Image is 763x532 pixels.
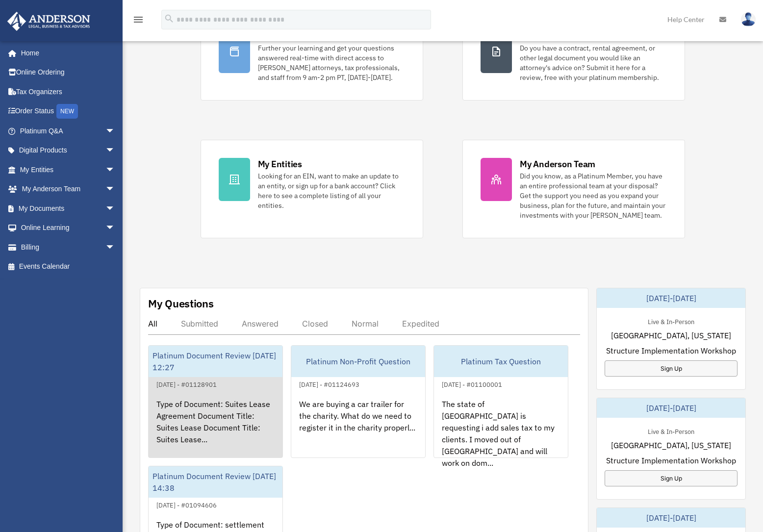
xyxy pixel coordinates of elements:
a: My Entities Looking for an EIN, want to make an update to an entity, or sign up for a bank accoun... [201,140,423,238]
a: Platinum Non-Profit Question[DATE] - #01124693We are buying a car trailer for the charity. What d... [291,345,426,458]
div: Type of Document: Suites Lease Agreement Document Title: Suites Lease Document Title: Suites Leas... [149,390,282,467]
div: My Anderson Team [520,158,595,170]
a: Tax Organizers [7,82,130,101]
a: My Anderson Team Did you know, as a Platinum Member, you have an entire professional team at your... [462,140,685,238]
div: My Questions [148,296,214,311]
div: We are buying a car trailer for the charity. What do we need to register it in the charity proper... [291,390,425,467]
a: Platinum Q&Aarrow_drop_down [7,121,130,141]
span: Structure Implementation Workshop [606,345,736,356]
div: The state of [GEOGRAPHIC_DATA] is requesting i add sales tax to my clients. I moved out of [GEOGR... [434,390,568,467]
a: My Anderson Teamarrow_drop_down [7,179,130,199]
div: Did you know, as a Platinum Member, you have an entire professional team at your disposal? Get th... [520,171,667,220]
div: [DATE]-[DATE] [597,288,745,308]
div: Submitted [181,319,218,329]
span: arrow_drop_down [105,179,125,200]
span: arrow_drop_down [105,199,125,219]
div: Platinum Non-Profit Question [291,346,425,377]
div: Closed [302,319,328,329]
div: [DATE] - #01124693 [291,379,367,389]
div: [DATE]-[DATE] [597,508,745,528]
span: arrow_drop_down [105,237,125,257]
a: menu [132,17,144,25]
div: NEW [56,104,78,119]
i: menu [132,14,144,25]
div: All [148,319,157,329]
img: Anderson Advisors Platinum Portal [4,12,93,31]
span: arrow_drop_down [105,160,125,180]
div: [DATE] - #01100001 [434,379,510,389]
a: Platinum Tax Question[DATE] - #01100001The state of [GEOGRAPHIC_DATA] is requesting i add sales t... [433,345,568,458]
a: Platinum Knowledge Room Further your learning and get your questions answered real-time with dire... [201,12,423,101]
a: Sign Up [605,360,738,377]
div: Live & In-Person [640,426,702,436]
div: [DATE] - #01094606 [149,499,225,509]
a: My Entitiesarrow_drop_down [7,160,130,179]
span: [GEOGRAPHIC_DATA], [US_STATE] [611,329,731,341]
i: search [164,13,175,24]
a: Online Learningarrow_drop_down [7,218,130,238]
span: arrow_drop_down [105,141,125,161]
a: Events Calendar [7,257,130,277]
div: [DATE] - #01128901 [149,379,225,389]
div: Platinum Document Review [DATE] 12:27 [149,346,282,377]
a: My Documentsarrow_drop_down [7,199,130,218]
div: Platinum Tax Question [434,346,568,377]
span: [GEOGRAPHIC_DATA], [US_STATE] [611,439,731,451]
span: Structure Implementation Workshop [606,455,736,466]
div: Platinum Document Review [DATE] 14:38 [149,466,282,498]
div: Live & In-Person [640,316,702,326]
a: Platinum Document Review [DATE] 12:27[DATE] - #01128901Type of Document: Suites Lease Agreement D... [148,345,283,458]
div: Do you have a contract, rental agreement, or other legal document you would like an attorney's ad... [520,43,667,82]
div: Normal [352,319,379,329]
a: Order StatusNEW [7,101,130,122]
img: User Pic [741,12,756,26]
div: My Entities [258,158,302,170]
div: Expedited [402,319,439,329]
div: Further your learning and get your questions answered real-time with direct access to [PERSON_NAM... [258,43,405,82]
a: Online Ordering [7,63,130,82]
div: Looking for an EIN, want to make an update to an entity, or sign up for a bank account? Click her... [258,171,405,210]
span: arrow_drop_down [105,121,125,141]
span: arrow_drop_down [105,218,125,238]
a: Billingarrow_drop_down [7,237,130,257]
a: Digital Productsarrow_drop_down [7,141,130,160]
div: [DATE]-[DATE] [597,398,745,418]
a: Home [7,43,125,63]
a: Sign Up [605,470,738,486]
div: Answered [242,319,279,329]
a: Contract Reviews Do you have a contract, rental agreement, or other legal document you would like... [462,12,685,101]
